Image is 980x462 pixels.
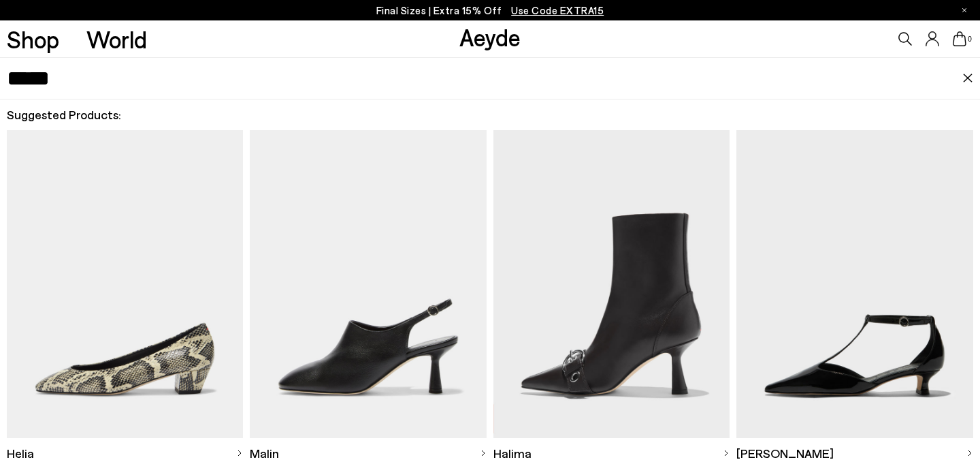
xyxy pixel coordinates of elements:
img: svg%3E [480,450,487,457]
img: Descriptive text [250,130,487,437]
a: World [86,27,147,51]
img: svg%3E [236,450,243,457]
p: Final Sizes | Extra 15% Off [376,2,604,19]
a: Aeyde [459,22,521,51]
span: Halima [493,445,532,462]
img: svg%3E [966,450,973,457]
img: close.svg [962,74,973,83]
span: Malin [250,445,279,462]
span: [PERSON_NAME] [736,445,834,462]
span: Helia [7,445,34,462]
span: 0 [966,35,973,43]
img: Descriptive text [736,130,973,437]
h2: Suggested Products: [7,106,973,123]
span: Navigate to /collections/ss25-final-sizes [511,4,604,16]
a: Shop [7,27,59,51]
img: Descriptive text [493,130,730,437]
img: Descriptive text [7,130,244,437]
a: 0 [953,31,966,46]
img: svg%3E [723,450,730,457]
